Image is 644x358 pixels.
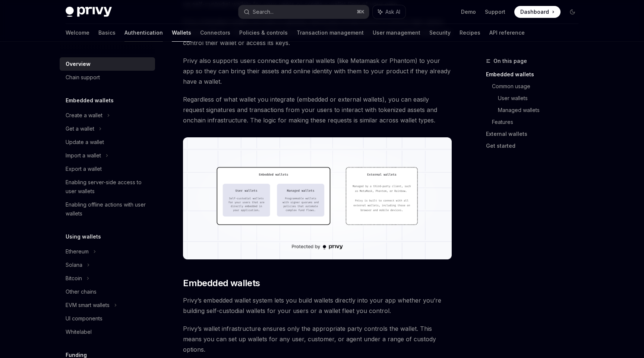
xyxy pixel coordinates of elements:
[514,6,561,18] a: Dashboard
[183,55,452,87] span: Privy also supports users connecting external wallets (like Metamask or Phantom) to your app so t...
[66,247,89,256] div: Ethereum
[66,314,102,323] div: UI components
[66,274,82,283] div: Bitcoin
[183,137,452,259] img: images/walletoverview.png
[520,8,549,16] span: Dashboard
[183,323,452,355] span: Privy’s wallet infrastructure ensures only the appropriate party controls the wallet. This means ...
[253,7,274,16] div: Search...
[357,9,364,15] span: ⌘ K
[66,287,97,296] div: Other chains
[66,200,151,218] div: Enabling offline actions with user wallets
[66,7,112,17] img: dark logo
[486,128,584,140] a: External wallets
[239,24,288,42] a: Policies & controls
[183,277,260,289] span: Embedded wallets
[461,8,476,16] a: Demo
[373,24,420,42] a: User management
[492,116,584,128] a: Features
[98,24,116,42] a: Basics
[183,295,452,316] span: Privy’s embedded wallet system lets you build wallets directly into your app whether you’re build...
[485,8,505,16] a: Support
[493,57,527,65] span: On this page
[183,94,452,125] span: Regardless of what wallet you integrate (embedded or external wallets), you can easily request si...
[66,24,89,42] a: Welcome
[66,96,114,105] h5: Embedded wallets
[66,260,82,269] div: Solana
[200,24,230,42] a: Connectors
[172,24,191,42] a: Wallets
[239,5,369,19] button: Search...⌘K
[66,60,91,68] div: Overview
[297,24,364,42] a: Transaction management
[486,68,584,80] a: Embedded wallets
[124,24,163,42] a: Authentication
[60,312,155,325] a: UI components
[66,164,102,173] div: Export a wallet
[498,104,584,116] a: Managed wallets
[498,92,584,104] a: User wallets
[60,325,155,339] a: Whitelabel
[486,140,584,152] a: Get started
[60,285,155,298] a: Other chains
[66,327,92,336] div: Whitelabel
[60,135,155,149] a: Update a wallet
[385,8,400,16] span: Ask AI
[566,6,578,18] button: Toggle dark mode
[66,301,110,310] div: EVM smart wallets
[66,124,94,133] div: Get a wallet
[60,71,155,84] a: Chain support
[492,80,584,92] a: Common usage
[66,178,151,196] div: Enabling server-side access to user wallets
[66,151,101,160] div: Import a wallet
[66,111,102,120] div: Create a wallet
[66,73,100,82] div: Chain support
[460,24,480,42] a: Recipes
[429,24,451,42] a: Security
[60,57,155,71] a: Overview
[60,162,155,176] a: Export a wallet
[66,232,101,241] h5: Using wallets
[489,24,525,42] a: API reference
[66,138,104,147] div: Update a wallet
[60,198,155,220] a: Enabling offline actions with user wallets
[60,176,155,198] a: Enabling server-side access to user wallets
[373,5,405,19] button: Ask AI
